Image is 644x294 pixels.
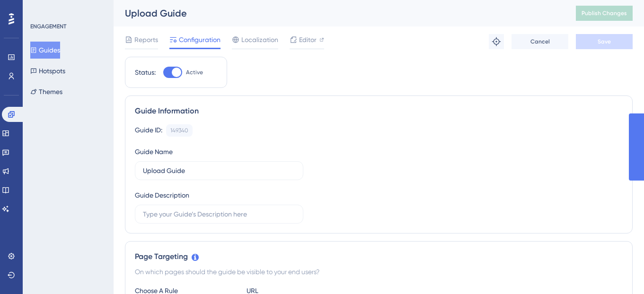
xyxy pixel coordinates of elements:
[135,146,173,157] div: Guide Name
[30,62,65,79] button: Hotspots
[582,9,627,17] span: Publish Changes
[512,34,568,49] button: Cancel
[179,34,221,45] span: Configuration
[30,42,60,59] button: Guides
[135,105,623,117] div: Guide Information
[598,38,611,45] span: Save
[135,266,623,277] div: On which pages should the guide be visible to your end users?
[135,67,156,78] div: Status:
[135,251,623,262] div: Page Targeting
[604,257,633,285] iframe: UserGuiding AI Assistant Launcher
[143,209,295,219] input: Type your Guide’s Description here
[241,34,278,45] span: Localization
[134,34,158,45] span: Reports
[143,165,295,176] input: Type your Guide’s Name here
[135,124,162,137] div: Guide ID:
[30,23,66,30] div: ENGAGEMENT
[135,190,189,201] div: Guide Description
[170,127,188,134] div: 149340
[299,34,317,45] span: Editor
[125,7,552,20] div: Upload Guide
[186,69,203,76] span: Active
[30,83,62,100] button: Themes
[530,38,550,45] span: Cancel
[576,34,633,49] button: Save
[576,6,633,21] button: Publish Changes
